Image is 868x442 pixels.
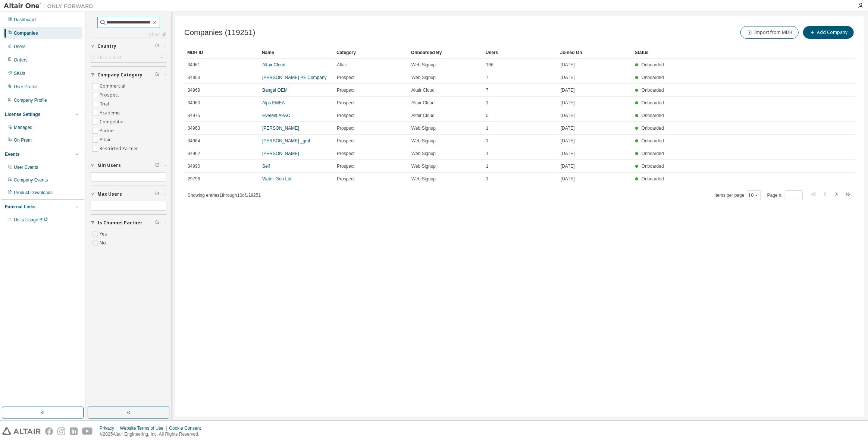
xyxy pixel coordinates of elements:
[188,151,200,157] span: 34962
[188,75,200,80] span: 34953
[97,220,142,226] span: Is Channel Partner
[188,176,200,182] span: 29796
[486,75,489,80] span: 7
[262,164,270,169] a: Self
[188,163,200,169] span: 34990
[14,30,38,36] div: Companies
[561,62,575,68] span: [DATE]
[91,53,166,62] div: Click to select
[97,72,142,78] span: Company Category
[14,164,38,170] div: User Events
[642,176,664,181] span: Onboarded
[100,239,107,247] label: No
[642,126,664,131] span: Onboarded
[14,97,47,103] div: Company Profile
[337,125,354,131] span: Prospect
[91,67,166,83] button: Company Category
[70,427,78,435] img: linkedin.svg
[14,17,36,23] div: Dashboard
[91,215,166,231] button: Is Channel Partner
[100,230,109,239] label: Yes
[411,163,436,169] span: Web Signup
[411,62,436,68] span: Web Signup
[561,100,575,106] span: [DATE]
[262,151,299,156] a: [PERSON_NAME]
[5,204,35,210] div: External Links
[803,26,854,39] button: Add Company
[715,190,761,200] span: Items per page
[100,117,126,126] label: Competitor
[100,91,120,100] label: Prospect
[2,427,41,435] img: altair_logo.svg
[411,176,436,182] span: Web Signup
[411,113,435,119] span: Altair Cloud
[188,125,200,131] span: 34963
[337,87,354,93] span: Prospect
[411,151,436,157] span: Web Signup
[5,111,40,117] div: License Settings
[155,43,160,49] span: Clear filter
[561,151,575,157] span: [DATE]
[561,138,575,144] span: [DATE]
[262,176,293,181] a: Water-Gen Ltd.
[188,62,200,68] span: 34961
[100,431,206,438] p: © 2025 Altair Engineering, Inc. All Rights Reserved.
[184,28,255,37] span: Companies (119251)
[642,113,664,118] span: Onboarded
[100,425,120,431] div: Privacy
[14,57,28,63] div: Orders
[155,72,160,78] span: Clear filter
[155,191,160,197] span: Clear filter
[188,193,261,198] span: Showing entries 1 through 10 of 119251
[91,157,166,174] button: Min Users
[411,47,480,59] div: Onboarded By
[262,47,330,59] div: Name
[642,88,664,93] span: Onboarded
[188,113,200,119] span: 34975
[411,87,435,93] span: Altair Cloud
[169,425,205,431] div: Cookie Consent
[188,100,200,106] span: 34960
[14,217,48,222] span: Units Usage BI
[337,138,354,144] span: Prospect
[411,100,435,106] span: Altair Cloud
[82,427,93,435] img: youtube.svg
[262,113,290,118] a: Everest APAC
[337,176,354,182] span: Prospect
[14,44,25,50] div: Users
[14,190,53,196] div: Product Downloads
[635,47,811,59] div: Status
[337,100,354,106] span: Prospect
[486,125,489,131] span: 1
[411,125,436,131] span: Web Signup
[262,75,327,80] a: [PERSON_NAME] PE Company
[486,87,489,93] span: 7
[100,108,122,117] label: Academic
[97,162,121,168] span: Min Users
[561,113,575,119] span: [DATE]
[740,26,799,39] button: Import from MDH
[262,88,288,93] a: Bangal OEM
[187,47,256,59] div: MDH ID
[337,113,354,119] span: Prospect
[486,176,489,182] span: 1
[561,163,575,169] span: [DATE]
[337,151,354,157] span: Prospect
[91,38,166,54] button: Country
[120,425,169,431] div: Website Terms of Use
[336,47,405,59] div: Category
[14,124,32,130] div: Managed
[642,164,664,169] span: Onboarded
[91,186,166,202] button: Max Users
[561,87,575,93] span: [DATE]
[486,163,489,169] span: 1
[642,151,664,156] span: Onboarded
[262,62,285,67] a: Altair Cloud
[155,162,160,168] span: Clear filter
[93,55,122,61] div: Click to select
[642,75,664,80] span: Onboarded
[262,138,310,143] a: [PERSON_NAME] _gml
[14,137,32,143] div: On Prem
[100,100,110,108] label: Trial
[97,43,116,49] span: Country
